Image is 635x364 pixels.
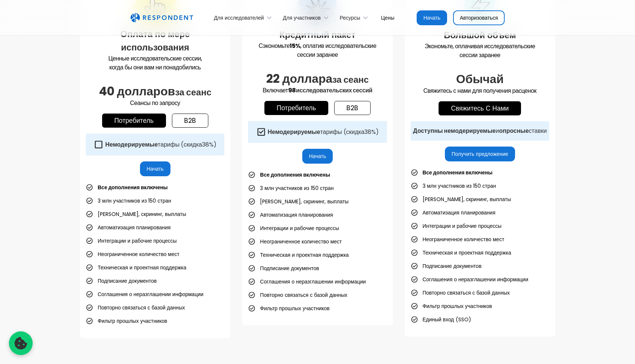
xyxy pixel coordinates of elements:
[320,128,364,136] font: тарифы (скидка
[172,114,208,128] a: b2b
[108,54,202,63] font: Ценные исследовательские сессии,
[98,237,177,245] font: Интеграции и рабочие процессы
[381,14,394,22] font: Цены
[346,104,358,112] font: b2b
[300,42,376,50] font: , оплатив исследовательские
[334,101,371,115] a: b2b
[297,50,338,59] font: сессии заранее
[456,70,504,87] font: Обычай
[445,147,515,161] a: Получить предложение
[529,127,547,135] font: ставки
[423,182,496,190] font: 3 млн участников из 150 стран
[158,140,202,149] font: тарифы (скидка
[417,10,447,25] a: Начать
[110,63,201,72] font: когда бы они вам ни понадобились
[439,101,521,115] a: свяжитесь с нами
[423,222,502,230] font: Интеграции и рабочие процессы
[264,101,328,115] a: Потребитель
[202,140,214,149] font: 38%
[130,13,193,23] a: дом
[452,150,508,158] font: Получить предложение
[288,86,296,95] font: 98
[98,184,168,191] font: Все дополнения включены
[302,149,333,164] a: Начать
[260,238,342,245] font: Неограниченное количество мест
[130,99,180,107] font: Сеансы по запросу
[364,128,376,136] font: 38%
[376,128,379,136] font: )
[260,198,348,205] font: [PERSON_NAME], скрининг, выплаты
[296,86,372,95] font: исследовательских сессий
[424,42,535,50] font: Экономьте, оплачивая исследовательские
[260,305,329,312] font: Фильтр прошлых участников
[98,317,167,325] font: Фильтр прошлых участников
[140,161,170,176] a: Начать
[460,14,498,22] font: Авторизоваться
[260,265,319,272] font: Подписание документов
[98,250,179,258] font: Неограниченное количество мест
[260,291,347,299] font: Повторно связаться с базой данных
[210,9,279,26] div: Для исследователей
[423,276,528,283] font: Соглашения о неразглашении информации
[184,116,196,125] font: b2b
[336,9,375,26] div: Ресурсы
[98,224,170,231] font: Автоматизация планирования
[98,210,186,218] font: [PERSON_NAME], скрининг, выплаты
[105,140,157,149] font: Немодерируемые
[423,302,492,310] font: Фильтр прошлых участников
[99,83,175,99] font: 40 долларов
[114,116,154,125] font: Потребитель
[283,14,321,22] font: Для участников
[260,171,330,178] font: Все дополнения включены
[98,264,186,271] font: Техническая и проектная поддержка
[290,42,300,50] font: 15%
[259,42,290,50] font: Сэкономьте
[423,86,537,95] font: Свяжитесь с нами для получения расценок
[260,224,339,232] font: Интеграции и рабочие процессы
[423,236,504,243] font: Неограниченное количество мест
[268,128,320,136] font: Немодерируемые
[98,304,185,311] font: Повторно связаться с базой данных
[260,184,333,192] font: 3 млн участников из 150 стран
[413,127,496,135] font: Доступны немодерируемые
[147,165,164,173] font: Начать
[451,104,509,113] font: свяжитесь с нами
[279,9,336,26] div: Для участников
[266,70,332,87] font: 22 доллара
[423,196,511,203] font: [PERSON_NAME], скрининг, выплаты
[214,14,264,22] font: Для исследователей
[260,211,333,219] font: Автоматизация планирования
[499,127,529,135] font: опросные
[423,169,493,176] font: Все дополнения включены
[260,251,349,259] font: Техническая и проектная поддержка
[340,14,360,22] font: Ресурсы
[98,197,171,204] font: 3 млн участников из 150 стран
[130,13,193,23] img: Логотип пользовательского интерфейса без названия
[263,86,288,95] font: Включает
[98,277,157,285] font: Подписание документов
[98,291,203,298] font: Соглашения о неразглашении информации
[260,278,366,285] font: Соглашения о неразглашении информации
[423,289,510,296] font: Повторно связаться с базой данных
[332,73,369,86] font: за сеанс
[453,10,505,25] a: Авторизоваться
[423,209,495,216] font: Автоматизация планирования
[277,104,316,112] font: Потребитель
[309,153,326,160] font: Начать
[496,127,499,135] font: и
[459,51,500,59] font: сессии заранее
[102,114,166,128] a: Потребитель
[214,140,216,149] font: )
[375,9,400,26] a: Цены
[423,316,471,323] font: Единый вход (SSO)
[423,262,482,270] font: Подписание документов
[423,14,440,22] font: Начать
[175,86,211,98] font: за сеанс
[423,249,511,256] font: Техническая и проектная поддержка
